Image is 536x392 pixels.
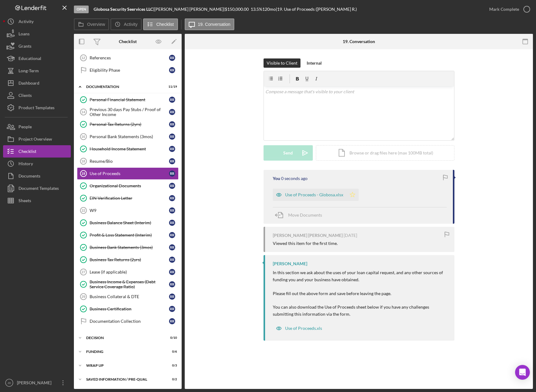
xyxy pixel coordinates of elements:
button: Activity [111,18,141,30]
div: Personal Bank Statements (3mos) [90,134,169,139]
button: Document Templates [3,182,71,194]
a: Documentation CollectionRR [77,315,179,327]
div: Product Templates [18,102,54,115]
a: Checklist [3,145,71,158]
div: Personal Financial Statement [90,97,169,102]
div: R R [169,306,175,312]
a: Organizational DocumentsRR [77,180,179,192]
div: R R [169,158,175,164]
button: Documents [3,170,71,182]
button: Overview [74,18,109,30]
div: [PERSON_NAME] [15,377,55,390]
button: History [3,158,71,170]
button: Project Overview [3,133,71,145]
div: People [18,121,32,134]
div: Personal Tax Returns (2yrs) [90,122,169,127]
div: Documentation [86,85,162,89]
a: 27Lease (if applicable)RR [77,266,179,278]
a: 18Resume/BioRR [77,155,179,167]
div: R R [169,294,175,300]
div: 0 / 10 [166,336,177,340]
tspan: 27 [82,270,85,274]
div: Dashboard [18,77,39,91]
a: 12ReferencesRR [77,52,179,64]
div: Checklist [18,145,36,159]
div: Documentation Collection [90,319,169,324]
div: R R [169,207,175,214]
div: 0 / 6 [166,350,177,354]
a: EIN Verification LetterRR [77,192,179,204]
div: R R [169,121,175,127]
div: Long-Term [18,65,39,78]
div: Eligibility Phase [90,68,169,73]
p: In this section we ask about the uses of your loan capital request, and any other sources of fund... [273,269,448,318]
div: 120 mo [262,7,276,12]
div: R R [169,146,175,152]
tspan: 14 [81,110,85,114]
div: R R [169,269,175,275]
div: Previous 30 days Pay Stubs / Proof of Other Income [90,107,169,117]
a: Business CertificationRR [77,303,179,315]
a: Dashboard [3,77,71,89]
a: 16Personal Bank Statements (3mos)RR [77,130,179,143]
div: R R [169,281,175,287]
div: Viewed this item for the first time. [273,241,338,246]
div: R R [169,257,175,263]
div: $150,000.00 [225,7,251,12]
label: Overview [87,22,105,27]
div: Internal [307,58,322,68]
tspan: 16 [81,135,85,138]
div: Visible to Client [267,58,297,68]
a: Eligibility PhaseRR [77,64,179,76]
a: 22W9RR [77,204,179,217]
button: Product Templates [3,102,71,114]
div: Business Balance Sheet (Interim) [90,220,169,225]
button: Clients [3,89,71,102]
button: Visible to Client [264,58,300,68]
div: Use of Proceeds [90,171,169,176]
button: Long-Term [3,65,71,77]
div: Open [74,6,89,13]
div: R R [169,55,175,61]
button: JD[PERSON_NAME] [3,377,71,389]
span: Move Documents [288,212,322,218]
div: Business Income & Expenses (Debt Service Coverage Ratio) [90,279,169,289]
div: Open Intercom Messenger [515,365,530,380]
div: | [94,7,154,12]
div: R R [169,183,175,189]
div: Grants [18,40,31,54]
div: R R [169,170,175,177]
a: Business Tax Returns (2yrs)RR [77,254,179,266]
div: Lease (if applicable) [90,270,169,274]
div: [PERSON_NAME] [PERSON_NAME] [273,233,343,238]
time: 2025-06-18 21:34 [344,233,357,238]
label: 19. Conversation [198,22,231,27]
div: 19. Conversation [343,39,375,44]
div: R R [169,97,175,103]
a: Sheets [3,194,71,207]
div: Educational [18,52,41,66]
div: Use of Proceeds - Globosa.xlsx [285,192,343,197]
div: Clients [18,89,32,103]
tspan: 18 [81,159,85,163]
button: Educational [3,52,71,65]
tspan: 22 [82,209,85,212]
a: 19Use of ProceedsRR [77,167,179,180]
a: Personal Tax Returns (2yrs)RR [77,118,179,130]
button: Internal [304,58,325,68]
button: Grants [3,40,71,52]
a: Business Bank Statements (3mos)RR [77,241,179,254]
div: W9 [90,208,169,213]
button: 19. Conversation [185,18,235,30]
div: Resume/Bio [90,159,169,164]
div: Loans [18,28,30,42]
a: 14Previous 30 days Pay Stubs / Proof of Other IncomeRR [77,106,179,118]
button: Checklist [143,18,178,30]
div: Business Certification [90,306,169,311]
